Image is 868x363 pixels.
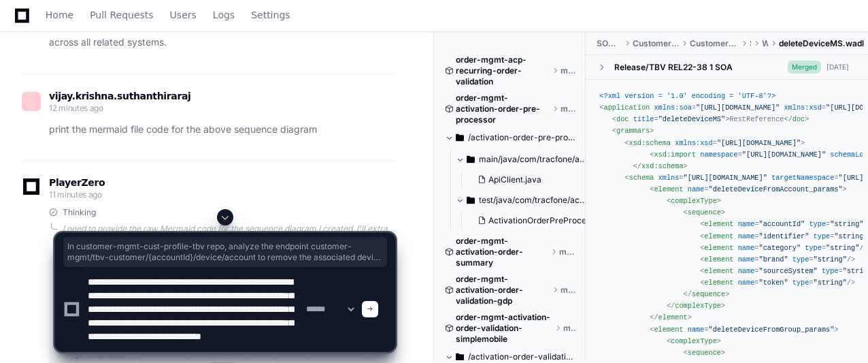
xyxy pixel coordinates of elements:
[456,189,586,211] button: test/java/com/tracfone/activation/order/pre/processor/service
[456,93,550,125] span: order-mgmt-activation-order-pre-processor
[742,151,826,159] span: "[URL][DOMAIN_NAME]"
[597,38,621,49] span: SOA_Development
[717,139,801,147] span: "[URL][DOMAIN_NAME]"
[49,178,105,187] span: PlayerZero
[445,127,575,148] button: /activation-order-pre-processor/src
[675,139,712,147] span: xmlns:xsd
[709,185,843,193] span: "deleteDeviceFromAccount_params"
[67,241,383,263] span: In customer-mgmt-cust-profile-tbv repo, analyze the endpoint customer-mgmt/tbv-customer/{accountI...
[750,38,751,49] span: SOA
[612,127,654,135] span: < >
[667,197,721,205] span: < >
[63,207,96,218] span: Thinking
[616,115,629,123] span: doc
[604,104,650,112] span: application
[700,151,737,159] span: namespace
[251,11,290,19] span: Settings
[779,38,864,49] span: deleteDeviceMS.wadl
[654,185,683,193] span: element
[456,54,550,87] span: order-mgmt-acp-recurring-order-validation
[641,162,684,170] span: xsd:schema
[456,129,464,146] svg: Directory
[46,11,73,19] span: Home
[467,151,475,168] svg: Directory
[456,148,586,170] button: main/java/com/tracfone/activation/order/pre/processor/service
[658,115,726,123] span: "deleteDeviceMS"
[472,170,578,189] button: ApiClient.java
[650,185,847,193] span: < = >
[614,62,733,73] div: Release/TBV REL22-38 1 SOA
[90,11,153,19] span: Pull Requests
[784,104,821,112] span: xmlns:xsd
[49,189,102,200] span: 11 minutes ago
[612,115,730,123] span: < = >
[696,104,780,112] span: "[URL][DOMAIN_NAME]"
[827,62,849,72] div: [DATE]
[49,122,395,138] p: print the mermaid file code for the above sequence diagram
[762,38,768,49] span: WADLs
[633,115,654,123] span: title
[479,154,586,165] span: main/java/com/tracfone/activation/order/pre/processor/service
[792,115,805,123] span: doc
[170,11,197,19] span: Users
[49,91,190,101] span: vijay.krishna.suthanthiraraj
[49,103,103,113] span: 12 minutes ago
[654,151,696,159] span: xsd:import
[658,174,680,182] span: xmlns
[629,139,671,147] span: xsd:schema
[788,61,821,74] span: Merged
[479,195,586,206] span: test/java/com/tracfone/activation/order/pre/processor/service
[771,174,834,182] span: targetNamespace
[599,92,775,100] span: <?xml version = '1.0' encoding = 'UTF-8'?>
[616,127,650,135] span: grammars
[654,104,691,112] span: xmlns:soa
[488,174,541,185] span: ApiClient.java
[467,192,475,208] svg: Directory
[633,38,679,49] span: CustomerManagementServices
[213,11,235,19] span: Logs
[633,162,688,170] span: </ >
[784,115,809,123] span: </ >
[629,174,654,182] span: schema
[671,197,717,205] span: complexType
[624,139,805,147] span: < = >
[684,174,767,182] span: "[URL][DOMAIN_NAME]"
[468,132,575,143] span: /activation-order-pre-processor/src
[688,185,705,193] span: name
[561,65,575,76] span: master
[561,104,575,114] span: master
[690,38,739,49] span: CustomerMangementServicesOS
